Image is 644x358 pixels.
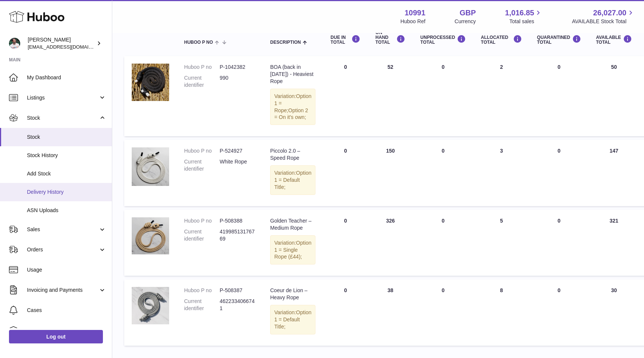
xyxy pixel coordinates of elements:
td: 321 [589,210,640,276]
span: AVAILABLE Stock Total [572,18,635,25]
td: 2 [473,56,529,136]
img: product image [132,217,169,254]
td: 150 [368,140,413,206]
dt: Huboo P no [184,287,220,294]
div: [PERSON_NAME] [28,36,95,51]
dt: Current identifier [184,228,220,242]
span: Huboo P no [184,40,213,45]
dd: White Rope [220,158,255,172]
dd: P-524927 [220,147,255,154]
div: Golden Teacher – Medium Rope [270,217,315,232]
span: Total sales [509,18,543,25]
div: Variation: [270,89,315,125]
td: 0 [323,140,368,206]
td: 30 [589,279,640,345]
td: 52 [368,56,413,136]
span: 1,016.85 [505,8,534,18]
span: Description [270,40,301,45]
div: Variation: [270,305,315,334]
dt: Huboo P no [184,64,220,71]
td: 0 [413,279,473,345]
div: ON HAND Total [375,30,405,45]
span: 26,027.00 [593,8,626,18]
dd: 41998513176769 [220,228,255,242]
td: 5 [473,210,529,276]
dt: Current identifier [184,74,220,89]
span: Orders [27,246,98,253]
td: 0 [323,210,368,276]
td: 147 [589,140,640,206]
div: Currency [455,18,476,25]
dd: P-508388 [220,217,255,224]
a: 26,027.00 AVAILABLE Stock Total [572,8,635,25]
td: 326 [368,210,413,276]
td: 50 [589,56,640,136]
div: Variation: [270,165,315,195]
span: 0 [558,64,561,70]
td: 0 [413,56,473,136]
div: Huboo Ref [400,18,425,25]
div: Coeur de Lion – Heavy Rope [270,287,315,301]
span: Stock History [27,152,106,159]
span: Delivery History [27,189,106,196]
dd: P-1042382 [220,64,255,71]
img: product image [132,64,169,101]
span: Stock [27,134,106,141]
div: DUE IN TOTAL [330,35,360,45]
span: Channels [27,327,106,334]
td: 38 [368,279,413,345]
span: Usage [27,266,106,273]
a: Log out [9,330,103,343]
span: 0 [558,218,561,224]
div: Variation: [270,235,315,265]
span: My Dashboard [27,74,106,81]
span: Option 1 = Default Title; [274,170,311,190]
img: product image [132,147,169,186]
span: ASN Uploads [27,207,106,214]
td: 8 [473,279,529,345]
div: AVAILABLE Total [596,35,632,45]
span: Option 1 = Single Rope (£44); [274,240,311,260]
dt: Current identifier [184,158,220,172]
span: Stock [27,114,98,122]
span: Add Stock [27,170,106,177]
span: [EMAIL_ADDRESS][DOMAIN_NAME] [28,44,110,50]
span: Invoicing and Payments [27,287,98,294]
td: 0 [323,56,368,136]
img: product image [132,287,169,324]
a: 1,016.85 Total sales [505,8,543,25]
dt: Huboo P no [184,217,220,224]
img: timshieff@gmail.com [9,38,20,49]
span: 0 [558,287,561,293]
div: UNPROCESSED Total [420,35,466,45]
div: QUARANTINED Total [537,35,581,45]
td: 0 [413,140,473,206]
dd: P-508387 [220,287,255,294]
dt: Current identifier [184,298,220,312]
td: 0 [323,279,368,345]
div: Piccolo 2.0 – Speed Rope [270,147,315,162]
dt: Huboo P no [184,147,220,154]
strong: GBP [460,8,476,18]
span: Option 1 = Default Title; [274,309,311,330]
span: Cases [27,307,106,314]
dd: 990 [220,74,255,89]
span: Listings [27,94,98,101]
strong: 10991 [405,8,425,18]
span: Option 2 = On it's own; [274,107,308,120]
div: BOA (back in [DATE]) - Heaviest Rope [270,64,315,85]
dd: 4622334066741 [220,298,255,312]
span: 0 [558,148,561,154]
td: 3 [473,140,529,206]
span: Sales [27,226,98,233]
span: Option 1 = Rope; [274,93,311,113]
td: 0 [413,210,473,276]
div: ALLOCATED Total [481,35,522,45]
